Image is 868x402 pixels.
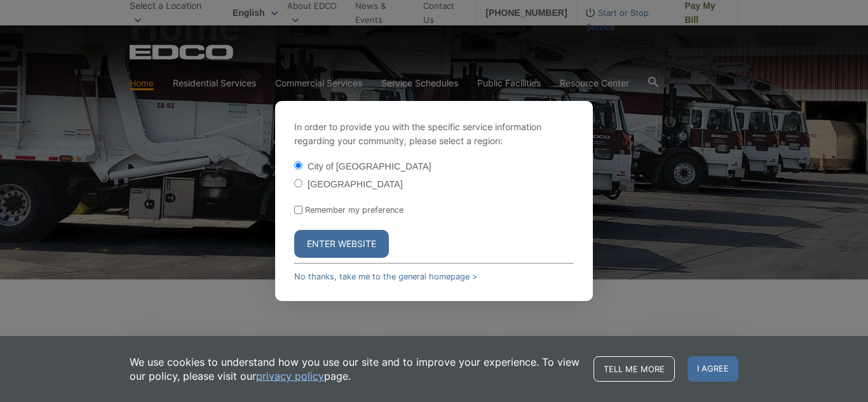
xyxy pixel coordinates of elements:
[593,356,675,382] a: Tell me more
[305,205,403,215] label: Remember my preference
[688,356,738,382] span: I agree
[308,179,403,189] label: [GEOGRAPHIC_DATA]
[130,355,581,383] p: We use cookies to understand how you use our site and to improve your experience. To view our pol...
[256,369,324,383] a: privacy policy
[294,120,574,148] p: In order to provide you with the specific service information regarding your community, please se...
[294,272,477,281] a: No thanks, take me to the general homepage >
[308,161,431,171] label: City of [GEOGRAPHIC_DATA]
[294,230,389,258] button: Enter Website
